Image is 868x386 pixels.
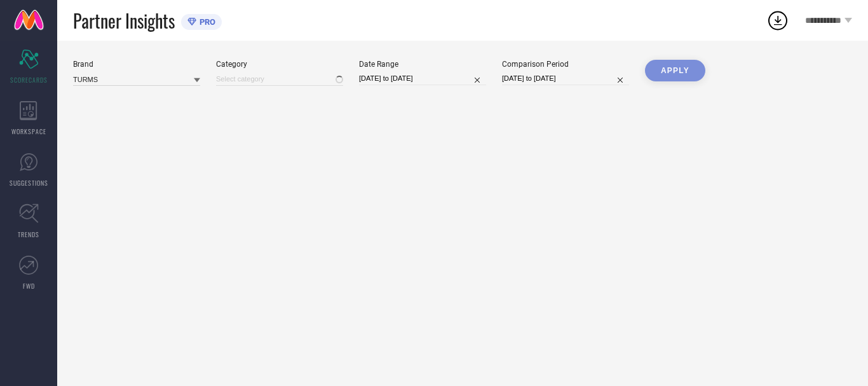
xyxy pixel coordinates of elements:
div: Brand [73,60,200,69]
div: Category [216,60,343,69]
input: Select comparison period [502,72,629,85]
div: Open download list [766,9,789,32]
input: Select date range [359,72,486,85]
span: SCORECARDS [10,75,48,85]
span: PRO [196,17,215,27]
span: TRENDS [18,230,39,239]
span: WORKSPACE [11,127,46,136]
span: SUGGESTIONS [10,178,48,188]
span: FWD [23,281,35,291]
div: Comparison Period [502,60,629,69]
div: Date Range [359,60,486,69]
span: Partner Insights [73,8,175,34]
